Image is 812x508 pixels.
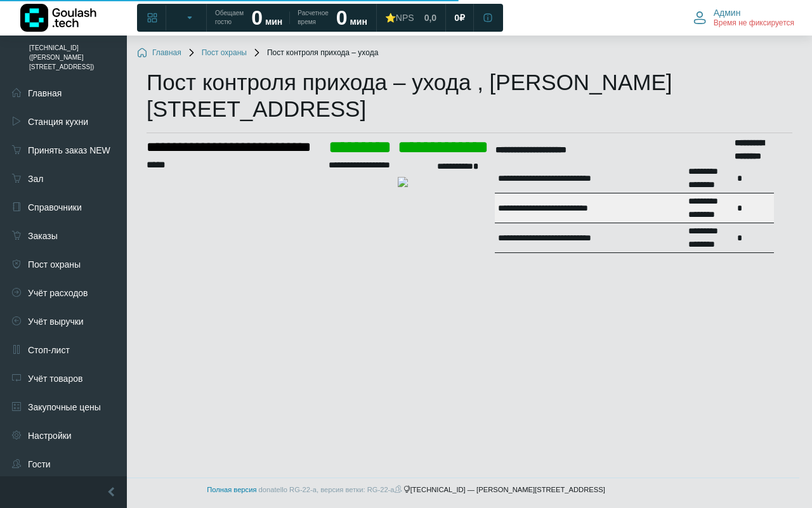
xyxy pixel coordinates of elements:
strong: 0 [336,6,348,29]
a: Обещаем гостю 0 мин Расчетное время 0 мин [207,6,375,29]
button: Админ Время не фиксируется [686,4,802,31]
span: donatello RG-22-a, версия ветки: RG-22-a [259,486,403,493]
span: мин [265,16,282,27]
span: ₽ [459,12,465,23]
a: ⭐NPS 0,0 [377,6,444,29]
a: Полная версия [207,486,256,493]
span: 0,0 [424,12,436,23]
h1: Пост контроля прихода – ухода , [PERSON_NAME][STREET_ADDRESS] [147,69,792,122]
strong: 0 [251,6,263,29]
span: NPS [396,13,414,23]
span: Админ [714,7,741,18]
img: Логотип компании Goulash.tech [20,4,96,32]
span: Расчетное время [298,9,328,27]
a: 0 ₽ [447,6,473,29]
span: мин [350,16,367,27]
span: Обещаем гостю [215,9,244,27]
div: ⭐ [385,12,414,23]
footer: [TECHNICAL_ID] — [PERSON_NAME][STREET_ADDRESS] [13,478,799,502]
span: Время не фиксируется [714,18,794,29]
a: Пост охраны [187,48,247,58]
span: 0 [454,12,459,23]
span: Пост контроля прихода – ухода [252,48,378,58]
a: Главная [137,48,181,58]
